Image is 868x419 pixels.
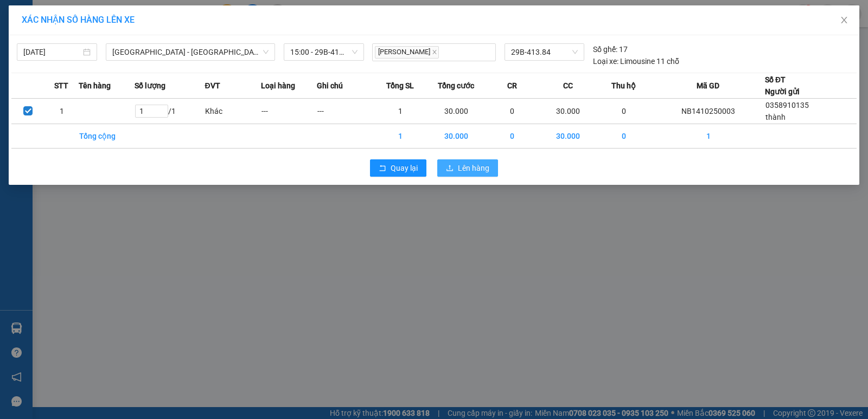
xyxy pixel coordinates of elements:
td: 0 [484,124,540,149]
td: 1 [373,124,429,149]
span: CC [563,80,573,92]
td: Tổng cộng [79,124,135,149]
button: uploadLên hàng [437,159,498,177]
td: --- [261,99,317,124]
li: Số 2 [PERSON_NAME], [GEOGRAPHIC_DATA] [60,27,246,40]
h1: NB1410250003 [118,79,188,102]
span: Ninh Bình - Hà Nội [112,44,269,60]
span: Lên hàng [458,162,489,174]
td: / 1 [135,99,205,124]
span: Quay lại [391,162,418,174]
td: 1 [373,99,429,124]
div: Số ĐT Người gửi [765,74,800,98]
div: 17 [593,43,628,55]
td: Khác [205,99,260,124]
td: NB1410250003 [652,99,765,124]
b: Gửi khách hàng [102,56,203,69]
input: 14/10/2025 [23,46,81,58]
span: thành [765,113,786,121]
span: STT [54,80,68,92]
span: close [840,16,848,24]
li: Hotline: 19003086 [60,40,246,54]
b: GỬI : Văn phòng [GEOGRAPHIC_DATA] [14,79,112,151]
td: --- [317,99,373,124]
span: Ghi chú [317,80,343,92]
span: 29B-413.84 [511,44,578,60]
span: ĐVT [205,80,220,92]
span: Số lượng [135,80,165,92]
span: Mã GD [697,80,719,92]
button: rollbackQuay lại [370,159,426,177]
td: 30.000 [540,99,596,124]
span: Tổng cước [438,80,474,92]
span: XÁC NHẬN SỐ HÀNG LÊN XE [22,15,135,25]
span: [PERSON_NAME] [375,46,439,59]
span: Thu hộ [611,80,636,92]
button: Close [829,5,859,36]
span: Tổng SL [386,80,414,92]
span: 15:00 - 29B-413.84 [290,44,358,60]
td: 0 [596,99,652,124]
td: 30.000 [429,124,484,149]
td: 30.000 [540,124,596,149]
span: CR [507,80,517,92]
span: upload [446,164,454,173]
span: Loại xe: [593,55,618,67]
span: close [432,49,437,55]
b: Duy Khang Limousine [88,12,218,26]
td: 1 [45,99,79,124]
td: 0 [484,99,540,124]
td: 1 [652,124,765,149]
span: Tên hàng [79,80,111,92]
td: 30.000 [429,99,484,124]
span: Loại hàng [261,80,295,92]
div: Limousine 11 chỗ [593,55,679,67]
td: 0 [596,124,652,149]
span: Số ghế: [593,43,617,55]
img: logo.jpg [14,14,68,68]
span: rollback [379,164,386,173]
span: down [263,49,269,55]
span: 0358910135 [765,101,809,109]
